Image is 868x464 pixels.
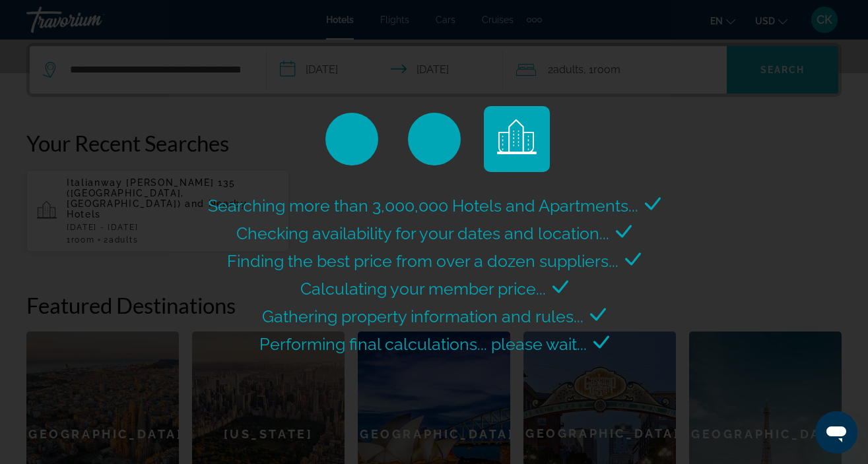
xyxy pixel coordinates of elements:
[236,223,609,243] span: Checking availability for your dates and location...
[259,334,587,354] span: Performing final calculations... please wait...
[227,251,618,271] span: Finding the best price from over a dozen suppliers...
[300,279,546,299] span: Calculating your member price...
[815,411,857,453] iframe: Button to launch messaging window
[208,196,638,216] span: Searching more than 3,000,000 Hotels and Apartments...
[262,306,584,326] span: Gathering property information and rules...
